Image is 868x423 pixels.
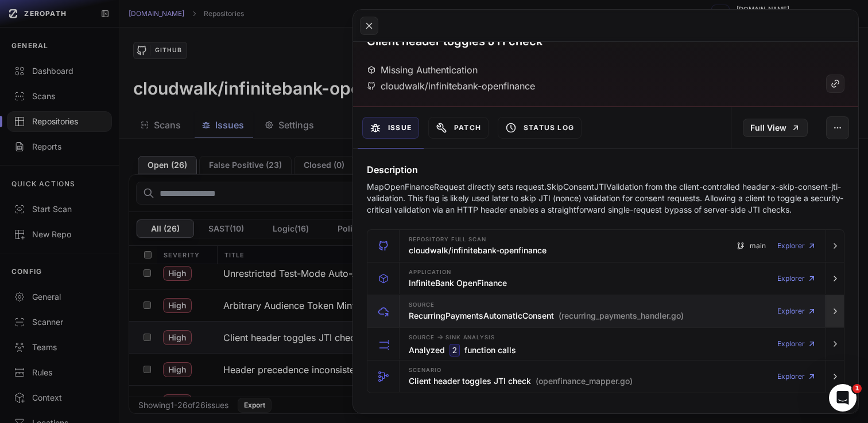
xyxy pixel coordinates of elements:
h3: InfiniteBank OpenFinance [409,277,507,289]
h3: Client header toggles JTI check [409,375,633,387]
iframe: Intercom live chat [829,384,857,412]
button: Source -> Sink Analysis Analyzed 2 function calls Explorer [367,328,844,360]
span: Source Sink Analysis [409,332,495,342]
h3: Analyzed function calls [409,344,516,357]
h3: RecurringPaymentsAutomaticConsent [409,310,684,322]
button: Application InfiniteBank OpenFinance Explorer [367,263,844,295]
a: Explorer [777,267,816,290]
span: Application [409,269,451,275]
a: Explorer [777,365,816,388]
button: Repository Full scan cloudwalk/infinitebank-openfinance main Explorer [367,230,844,262]
span: 1 [852,384,862,393]
span: Scenario [409,367,441,373]
a: Explorer [777,234,816,257]
a: Explorer [777,300,816,323]
h3: cloudwalk/infinitebank-openfinance [409,245,547,256]
span: main [750,241,766,250]
span: (openfinance_mapper.go) [536,375,633,387]
button: Source RecurringPaymentsAutomaticConsent (recurring_payments_handler.go) Explorer [367,295,844,327]
span: -> [437,332,443,341]
p: MapOpenFinanceRequest directly sets request.SkipConsentJTIValidation from the client-controlled h... [367,181,844,216]
span: (recurring_payments_handler.go) [559,310,684,322]
span: Repository Full scan [409,237,486,242]
button: Scenario Client header toggles JTI check (openfinance_mapper.go) Explorer [367,361,844,393]
code: 2 [449,344,460,357]
h4: Description [367,163,844,177]
span: Source [409,302,435,308]
a: Explorer [777,332,816,355]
